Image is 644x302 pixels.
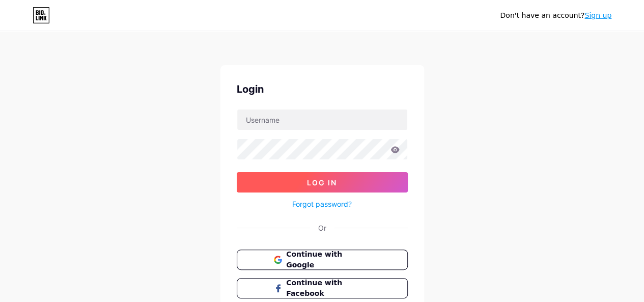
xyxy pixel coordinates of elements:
input: Username [237,109,407,130]
div: Don't have an account? [500,10,611,21]
span: Continue with Google [286,249,370,270]
a: Sign up [584,11,611,19]
span: Log In [307,178,337,187]
button: Continue with Google [237,250,408,270]
span: Continue with Facebook [286,278,370,299]
button: Log In [237,172,408,193]
div: Or [318,223,326,233]
button: Continue with Facebook [237,278,408,298]
a: Forgot password? [292,199,352,209]
div: Login [237,81,408,97]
